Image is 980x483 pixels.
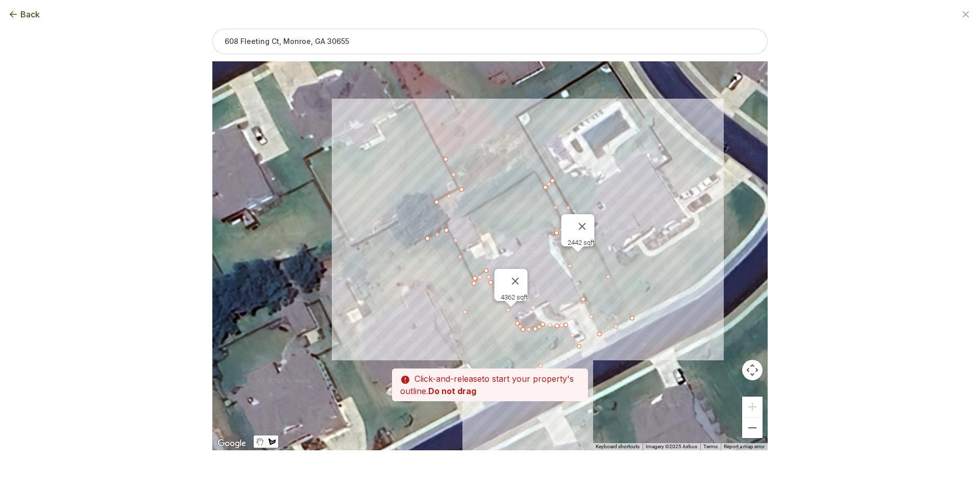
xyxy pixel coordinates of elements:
[215,437,249,450] img: Google
[724,444,765,449] a: Report a map error
[414,374,482,384] span: Click-and-release
[742,360,763,380] button: Map camera controls
[596,443,640,450] button: Keyboard shortcuts
[212,29,768,54] input: 608 Fleeting Ct, Monroe, GA 30655
[20,8,40,20] span: Back
[742,397,763,417] button: Zoom in
[503,269,528,293] button: Close
[215,437,249,450] a: Open this area in Google Maps (opens a new window)
[392,369,588,401] p: to start your property's outline.
[703,444,718,449] a: Terms (opens in new tab)
[254,435,266,448] button: Stop drawing
[266,435,278,448] button: Draw a shape
[501,293,528,301] div: 4362 sqft
[8,8,40,20] button: Back
[428,386,476,396] strong: Do not drag
[646,444,697,449] span: Imagery ©2025 Airbus
[568,239,595,246] div: 2442 sqft
[742,418,763,438] button: Zoom out
[570,214,595,239] button: Close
